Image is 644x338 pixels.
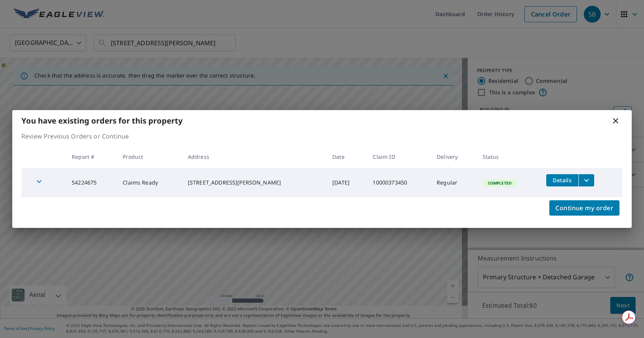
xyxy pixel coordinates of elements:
th: Delivery [430,145,476,168]
span: Details [551,176,574,184]
button: Continue my order [549,200,619,216]
th: Claim ID [366,145,430,168]
th: Status [476,145,540,168]
span: Completed [483,180,516,186]
td: 10000373450 [366,168,430,197]
p: Review Previous Orders or Continue [21,132,623,141]
td: Claims Ready [117,168,182,197]
td: 54224675 [66,168,117,197]
th: Product [117,145,182,168]
button: detailsBtn-54224675 [546,174,578,186]
td: Regular [430,168,476,197]
span: Continue my order [555,203,613,213]
b: You have existing orders for this property [21,115,182,126]
th: Date [326,145,366,168]
div: [STREET_ADDRESS][PERSON_NAME] [188,179,320,186]
th: Address [182,145,326,168]
th: Report # [66,145,117,168]
td: [DATE] [326,168,366,197]
button: filesDropdownBtn-54224675 [578,174,594,186]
